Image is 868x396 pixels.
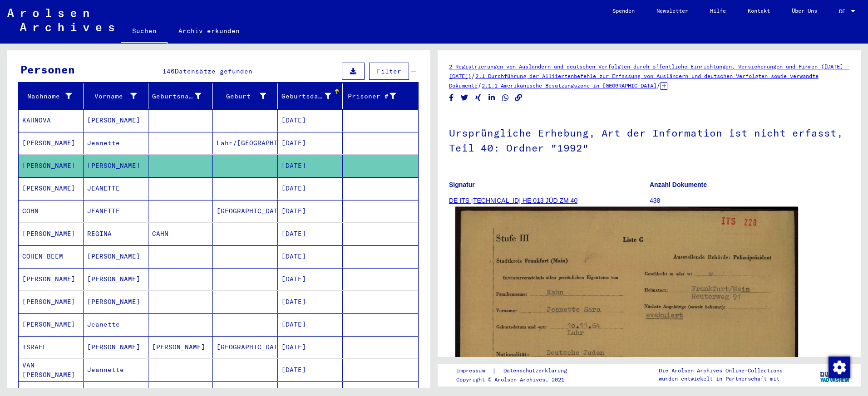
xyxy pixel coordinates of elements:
[19,223,84,245] mat-cell: [PERSON_NAME]
[482,82,656,89] a: 2.1.1 Amerikanische Besatzungszone in [GEOGRAPHIC_DATA]
[487,92,497,103] button: Share on LinkedIn
[121,20,168,44] a: Suchen
[84,83,148,109] mat-header-cell: Vorname
[496,366,578,376] a: Datenschutzerklärung
[650,196,850,205] p: 438
[839,8,849,15] span: DE
[449,197,577,204] a: DE ITS [TECHNICAL_ID] HE 013 JÜD ZM 40
[278,155,343,177] mat-cell: [DATE]
[148,223,213,245] mat-cell: CAHN
[659,375,783,383] p: wurden entwickelt in Partnerschaft mit
[19,109,84,132] mat-cell: KAHNOVA
[278,313,343,336] mat-cell: [DATE]
[449,73,819,89] a: 2.1 Durchführung der Alliiertenbefehle zur Erfassung von Ausländern und deutschen Verfolgten sowi...
[377,67,401,75] span: Filter
[22,89,83,103] div: Nachname
[152,89,213,103] div: Geburtsname
[456,376,578,384] p: Copyright © Arolsen Archives, 2021
[148,83,213,109] mat-header-cell: Geburtsname
[471,72,475,80] span: /
[163,67,175,75] span: 146
[449,181,475,188] b: Signatur
[278,109,343,132] mat-cell: [DATE]
[19,155,84,177] mat-cell: [PERSON_NAME]
[213,132,278,154] mat-cell: Lahr/[GEOGRAPHIC_DATA]
[87,89,148,103] div: Vorname
[84,245,148,268] mat-cell: [PERSON_NAME]
[278,359,343,381] mat-cell: [DATE]
[278,291,343,313] mat-cell: [DATE]
[84,155,148,177] mat-cell: [PERSON_NAME]
[19,200,84,222] mat-cell: COHN
[278,200,343,222] mat-cell: [DATE]
[148,336,213,358] mat-cell: [PERSON_NAME]
[369,63,409,80] button: Filter
[281,89,342,103] div: Geburtsdatum
[278,83,343,109] mat-header-cell: Geburtsdatum
[168,20,251,42] a: Archiv erkunden
[84,268,148,290] mat-cell: [PERSON_NAME]
[152,92,202,101] div: Geburtsname
[217,89,277,103] div: Geburt‏
[84,291,148,313] mat-cell: [PERSON_NAME]
[343,83,418,109] mat-header-cell: Prisoner #
[175,67,252,75] span: Datensätze gefunden
[473,92,483,103] button: Share on Xing
[217,92,266,101] div: Geburt‏
[460,92,469,103] button: Share on Twitter
[447,92,456,103] button: Share on Facebook
[501,92,510,103] button: Share on WhatsApp
[19,336,84,358] mat-cell: ISRAEL
[514,92,523,103] button: Copy link
[278,245,343,268] mat-cell: [DATE]
[84,109,148,132] mat-cell: [PERSON_NAME]
[346,92,396,101] div: Prisoner #
[22,92,72,101] div: Nachname
[19,132,84,154] mat-cell: [PERSON_NAME]
[7,9,114,31] img: Arolsen_neg.svg
[456,366,578,376] div: |
[87,92,137,101] div: Vorname
[84,177,148,200] mat-cell: JEANETTE
[449,112,850,167] h1: Ursprüngliche Erhebung, Art der Information ist nicht erfasst, Teil 40: Ordner "1992"
[278,177,343,200] mat-cell: [DATE]
[84,336,148,358] mat-cell: [PERSON_NAME]
[20,61,75,78] div: Personen
[659,367,783,375] p: Die Arolsen Archives Online-Collections
[278,336,343,358] mat-cell: [DATE]
[19,268,84,290] mat-cell: [PERSON_NAME]
[656,81,661,89] span: /
[213,200,278,222] mat-cell: [GEOGRAPHIC_DATA]
[278,132,343,154] mat-cell: [DATE]
[19,83,84,109] mat-header-cell: Nachname
[19,359,84,381] mat-cell: VAN [PERSON_NAME]
[19,177,84,200] mat-cell: [PERSON_NAME]
[478,81,482,89] span: /
[818,363,852,386] img: yv_logo.png
[828,356,850,378] div: Zustimmung ändern
[346,89,407,103] div: Prisoner #
[829,357,850,378] img: Zustimmung ändern
[19,313,84,336] mat-cell: [PERSON_NAME]
[278,223,343,245] mat-cell: [DATE]
[456,366,492,376] a: Impressum
[84,313,148,336] mat-cell: Jeanette
[84,223,148,245] mat-cell: REGINA
[281,92,331,101] div: Geburtsdatum
[213,83,278,109] mat-header-cell: Geburt‏
[19,245,84,268] mat-cell: COHEN BEEM
[84,132,148,154] mat-cell: Jeanette
[84,359,148,381] mat-cell: Jeannette
[650,181,707,188] b: Anzahl Dokumente
[84,200,148,222] mat-cell: JEANETTE
[449,63,849,79] a: 2 Registrierungen von Ausländern und deutschen Verfolgten durch öffentliche Einrichtungen, Versic...
[278,268,343,290] mat-cell: [DATE]
[19,291,84,313] mat-cell: [PERSON_NAME]
[213,336,278,358] mat-cell: [GEOGRAPHIC_DATA]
